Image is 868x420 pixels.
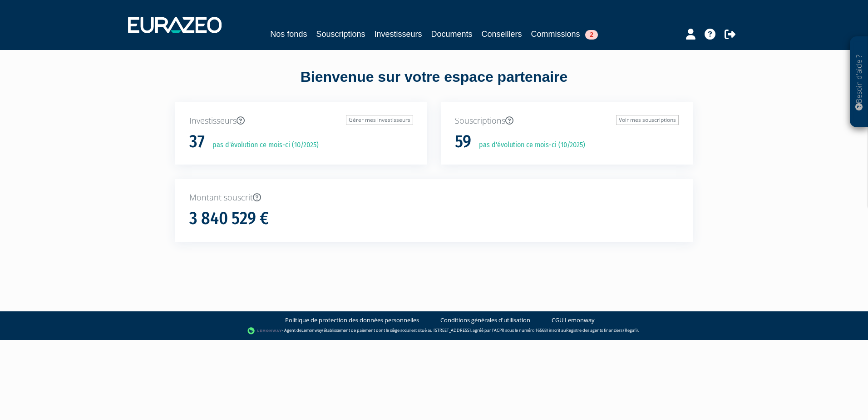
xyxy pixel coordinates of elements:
[854,41,864,123] p: Besoin d'aide ?
[168,67,700,102] div: Bienvenue sur votre espace partenaire
[189,209,269,228] h1: 3 840 529 €
[9,326,859,335] div: - Agent de (établissement de paiement dont le siège social est situé au [STREET_ADDRESS], agréé p...
[531,28,598,40] a: Commissions2
[206,140,319,150] p: pas d'évolution ce mois-ci (10/2025)
[247,326,282,335] img: logo-lemonway.png
[455,115,679,127] p: Souscriptions
[585,30,598,40] span: 2
[374,28,422,40] a: Investisseurs
[270,28,307,40] a: Nos fonds
[301,327,322,333] a: Lemonway
[482,28,522,40] a: Conseillers
[189,115,413,127] p: Investisseurs
[128,17,222,33] img: 1732889491-logotype_eurazeo_blanc_rvb.png
[431,28,473,40] a: Documents
[616,115,679,125] a: Voir mes souscriptions
[566,327,638,333] a: Registre des agents financiers (Regafi)
[285,316,419,325] a: Politique de protection des données personnelles
[552,316,595,325] a: CGU Lemonway
[455,132,471,151] h1: 59
[346,115,413,125] a: Gérer mes investisseurs
[440,316,530,325] a: Conditions générales d'utilisation
[189,132,205,151] h1: 37
[316,28,365,40] a: Souscriptions
[473,140,585,150] p: pas d'évolution ce mois-ci (10/2025)
[189,192,679,204] p: Montant souscrit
